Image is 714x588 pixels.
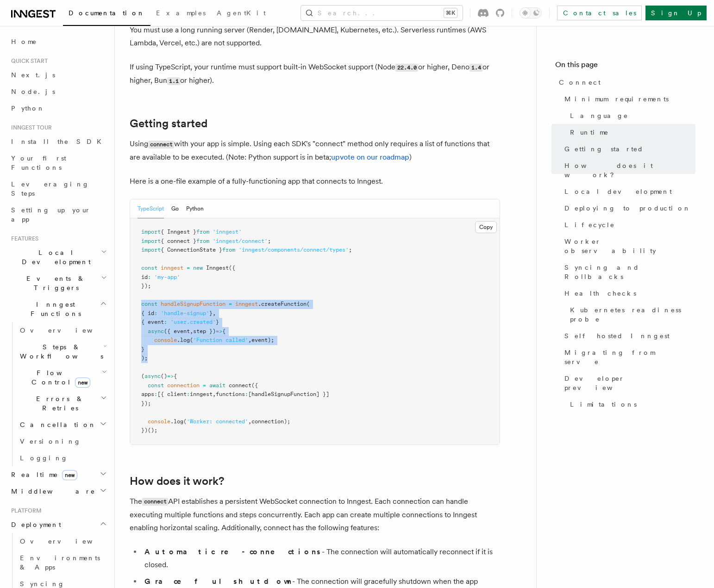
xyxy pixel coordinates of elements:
span: = [229,301,232,307]
span: { connect } [161,238,196,244]
span: from [196,229,209,235]
span: Lifecycle [564,220,615,229]
span: Deployment [7,520,61,529]
span: ( [190,337,193,343]
span: Python [11,105,45,112]
span: async [144,373,161,379]
button: Go [171,199,179,218]
a: upvote on our roadmap [331,153,409,161]
span: { [222,328,225,334]
code: 1.4 [470,64,482,72]
span: connect [229,382,251,389]
span: ({ event [164,328,190,334]
span: : [148,274,151,280]
span: Minimum requirements [564,94,669,104]
span: }); [141,400,151,407]
a: Environments & Apps [16,550,109,576]
button: Deployment [7,516,109,533]
button: TypeScript [138,199,164,218]
span: async [148,328,164,334]
span: [handleSignupFunction] }] [248,391,329,397]
button: Middleware [7,483,109,500]
span: Quick start [7,57,48,65]
span: Documentation [69,9,145,17]
span: () [161,373,167,379]
span: Features [7,235,38,242]
a: Overview [16,533,109,550]
button: Search...⌘K [301,6,463,20]
span: , [213,391,216,397]
span: Worker observability [564,237,695,255]
span: handleSignupFunction [161,301,225,307]
span: How does it work? [564,161,695,179]
span: [{ client [157,391,187,397]
span: inngest [235,301,258,307]
span: new [75,378,90,388]
span: Runtime [570,128,609,137]
a: Setting up your app [7,202,109,228]
span: ; [268,238,271,244]
span: Versioning [20,438,81,445]
span: Syncing and Rollbacks [564,263,695,281]
button: Toggle dark mode [520,7,542,19]
span: ; [349,247,352,253]
span: id [141,274,148,280]
span: => [167,373,174,379]
span: Overview [20,538,115,545]
a: Your first Functions [7,150,109,176]
span: await [209,382,225,389]
span: Next.js [11,71,55,79]
kbd: ⌘K [444,8,457,18]
h4: On this page [555,59,695,74]
span: .log [170,418,183,425]
span: ( [141,373,144,379]
span: , [190,328,193,334]
button: Flow Controlnew [16,365,109,390]
span: { [174,373,177,379]
span: { id [141,310,154,316]
span: { ConnectionState } [161,247,222,253]
a: Worker observability [561,233,695,259]
span: import [141,247,161,253]
span: } [209,310,213,316]
span: Local Development [7,248,101,266]
span: Logging [20,454,68,462]
span: Cancellation [16,420,96,429]
a: Limitations [566,396,695,413]
span: Limitations [570,400,637,409]
a: Node.js [7,83,109,100]
p: Here is a one-file example of a fully-functioning app that connects to Inngest. [130,175,500,188]
button: Events & Triggers [7,270,109,296]
span: Inngest tour [7,124,52,131]
a: Runtime [566,124,695,141]
span: from [196,238,209,244]
span: 'user.created' [170,319,216,325]
a: Examples [150,3,211,25]
a: Minimum requirements [561,91,695,107]
a: Self hosted Inngest [561,328,695,344]
span: import [141,238,161,244]
a: How does it work? [561,157,695,183]
span: Flow Control [16,368,102,387]
span: 'inngest' [213,229,242,235]
p: You must use a long running server (Render, [DOMAIN_NAME], Kubernetes, etc.). Serverless runtimes... [130,24,500,50]
span: Your first Functions [11,155,66,171]
button: Steps & Workflows [16,339,109,365]
span: Developer preview [564,374,695,392]
span: ( [183,418,187,425]
span: const [148,382,164,389]
a: Getting started [561,141,695,157]
span: connection); [251,418,290,425]
span: 'inngest/components/connect/types' [238,247,349,253]
a: Connect [555,74,695,91]
span: connection [167,382,200,389]
span: } [141,346,144,353]
span: => [216,328,222,334]
span: 'handle-signup' [161,310,209,316]
a: Python [7,100,109,117]
span: Inngest Functions [7,300,100,318]
button: Python [186,199,204,218]
span: console [148,418,170,425]
strong: Automatic re-connections [144,547,322,556]
span: })(); [141,427,157,433]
